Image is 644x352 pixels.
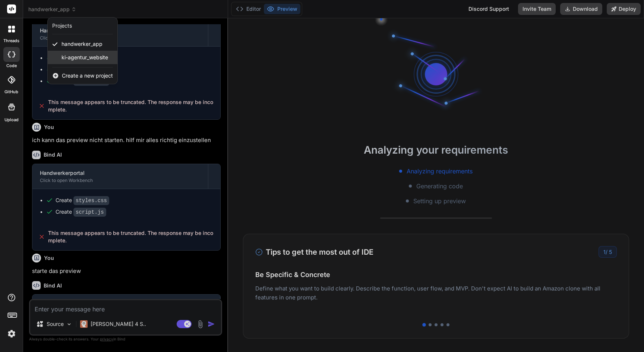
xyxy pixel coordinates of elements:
[5,327,18,340] img: settings
[6,63,17,69] label: code
[3,38,19,44] label: threads
[61,40,102,48] span: handwerker_app
[4,89,18,95] label: GitHub
[52,22,72,29] div: Projects
[61,54,108,61] span: ki-agentur_website
[4,117,19,123] label: Upload
[62,72,113,79] span: Create a new project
